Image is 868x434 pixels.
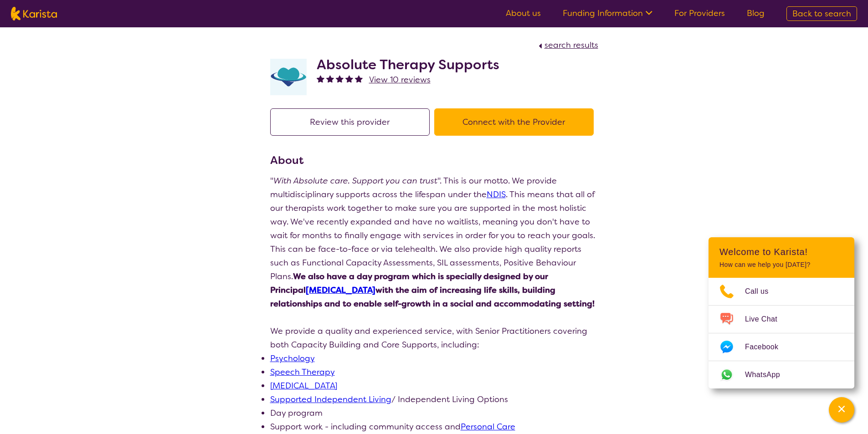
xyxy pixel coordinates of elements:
a: Supported Independent Living [270,394,391,405]
li: / Independent Living Options [270,393,598,406]
img: fullstar [345,75,353,82]
a: Speech Therapy [270,367,335,378]
button: Channel Menu [829,397,854,423]
img: fullstar [336,75,344,82]
span: Call us [745,285,780,298]
img: Karista logo [11,7,57,20]
a: Web link opens in a new tab. [709,361,854,388]
a: Blog [747,8,765,19]
a: Personal Care [461,421,515,432]
span: Live Chat [745,312,788,326]
a: Back to search [786,6,857,21]
span: View 10 reviews [369,74,431,85]
a: [MEDICAL_DATA] [270,380,337,391]
img: fullstar [326,75,334,82]
a: Review this provider [270,117,434,128]
li: Day program [270,406,598,420]
button: Connect with the Provider [434,108,594,136]
ul: Choose channel [709,278,854,388]
a: Psychology [270,353,315,364]
li: Support work - including community access and [270,420,598,434]
a: View 10 reviews [369,73,431,87]
a: Funding Information [563,8,652,19]
p: " ". This is our motto. We provide multidisciplinary supports across the lifespan under the . Thi... [270,174,598,311]
button: Review this provider [270,108,430,136]
img: fullstar [317,75,324,82]
img: fullstar [355,75,363,82]
span: WhatsApp [745,368,791,382]
span: search results [544,40,598,51]
h2: Absolute Therapy Supports [317,56,499,73]
a: search results [536,40,598,51]
div: Channel Menu [709,237,854,388]
h2: Welcome to Karista! [719,246,843,257]
em: With Absolute care. Support you can trust [273,175,437,186]
a: NDIS [487,189,506,200]
h3: About [270,152,598,168]
p: We provide a quality and experienced service, with Senior Practitioners covering both Capacity Bu... [270,324,598,352]
a: About us [506,8,541,19]
strong: We also have a day program which is specially designed by our Principal with the aim of increasin... [270,271,595,309]
p: How can we help you [DATE]? [719,261,843,269]
img: otyvwjbtyss6nczvq3hf.png [270,59,307,95]
span: Back to search [792,8,851,19]
a: For Providers [674,8,725,19]
a: [MEDICAL_DATA] [306,285,375,296]
span: Facebook [745,340,789,354]
a: Connect with the Provider [434,117,598,128]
